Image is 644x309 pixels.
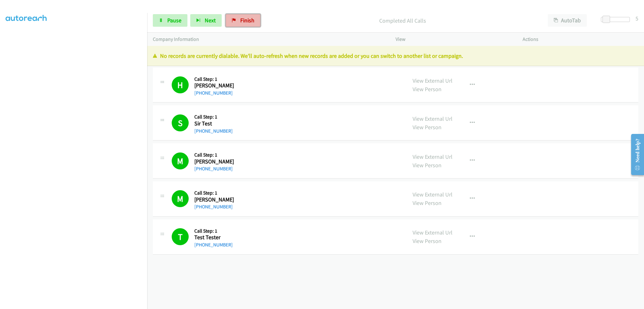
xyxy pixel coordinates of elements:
[240,17,254,24] span: Finish
[413,124,441,131] a: View Person
[413,229,452,236] a: View External Url
[205,17,216,24] span: Next
[194,196,240,203] h2: [PERSON_NAME]
[413,191,452,198] a: View External Url
[626,130,644,179] iframe: Resource Center
[194,152,240,158] h5: Call Step: 1
[194,90,233,96] a: [PHONE_NUMBER]
[6,9,147,308] iframe: Dialpad
[413,162,441,169] a: View Person
[153,36,384,43] p: Company Information
[194,82,240,89] h2: [PERSON_NAME]
[194,242,233,248] a: [PHONE_NUMBER]
[194,114,240,120] h5: Call Step: 1
[413,77,452,84] a: View External Url
[548,14,587,27] button: AutoTab
[194,228,240,234] h5: Call Step: 1
[413,199,441,207] a: View Person
[172,76,189,93] h1: H
[396,36,511,43] p: View
[636,14,638,23] div: 5
[194,234,240,241] h2: Test Tester
[153,52,638,60] p: No records are currently dialable. We'll auto-refresh when new records are added or you can switc...
[172,152,189,169] h1: M
[194,76,240,82] h5: Call Step: 1
[172,190,189,207] h1: M
[153,14,187,27] a: Pause
[226,14,260,27] a: Finish
[269,16,536,25] p: Completed All Calls
[194,120,240,127] h2: Sir Test
[413,86,441,93] a: View Person
[194,128,233,134] a: [PHONE_NUMBER]
[172,114,189,131] h1: S
[523,36,638,43] p: Actions
[194,204,233,210] a: [PHONE_NUMBER]
[413,237,441,245] a: View Person
[194,158,240,165] h2: [PERSON_NAME]
[172,228,189,245] h1: T
[167,17,181,24] span: Pause
[194,166,233,172] a: [PHONE_NUMBER]
[413,115,452,122] a: View External Url
[190,14,222,27] button: Next
[413,153,452,160] a: View External Url
[194,190,240,196] h5: Call Step: 1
